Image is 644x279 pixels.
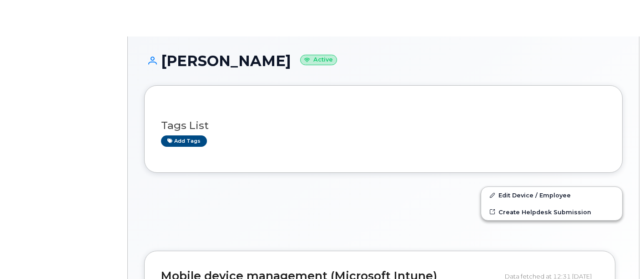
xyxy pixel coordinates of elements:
h3: Tags List [161,120,606,131]
a: Add tags [161,135,207,147]
h1: [PERSON_NAME] [144,53,623,69]
a: Edit Device / Employee [481,187,622,203]
a: Create Helpdesk Submission [481,204,622,220]
small: Active [300,55,337,65]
